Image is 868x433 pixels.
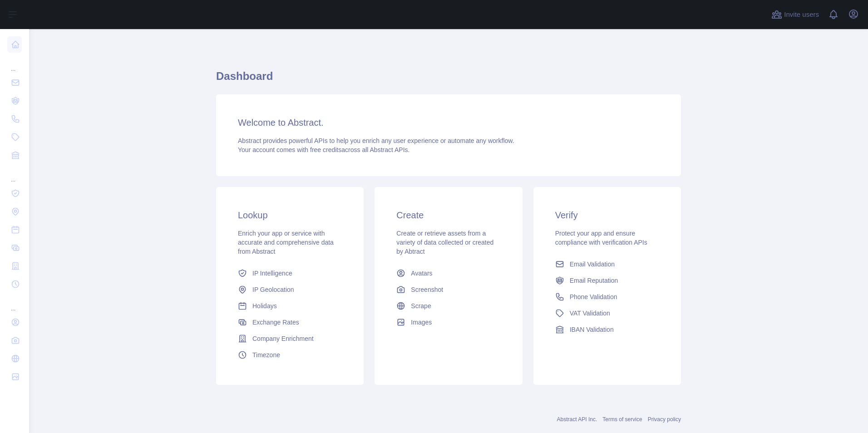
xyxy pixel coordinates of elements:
[252,334,314,343] span: Company Enrichment
[234,314,345,330] a: Exchange Rates
[7,294,22,312] div: ...
[252,318,299,327] span: Exchange Rates
[396,209,500,221] h3: Create
[396,230,493,255] span: Create or retrieve assets from a variety of data collected or created by Abtract
[555,230,647,246] span: Protect your app and ensure compliance with verification APIs
[552,272,663,289] a: Email Reputation
[238,137,514,144] span: Abstract provides powerful APIs to help you enrich any user experience or automate any workflow.
[570,276,618,285] span: Email Reputation
[784,10,819,20] span: Invite users
[234,347,345,363] a: Timezone
[555,209,659,221] h3: Verify
[252,285,294,294] span: IP Geolocation
[234,298,345,314] a: Holidays
[570,309,610,318] span: VAT Validation
[310,146,341,153] span: free credits
[238,209,342,221] h3: Lookup
[557,416,597,423] a: Abstract API Inc.
[552,256,663,272] a: Email Validation
[552,321,663,338] a: IBAN Validation
[7,165,22,183] div: ...
[393,281,504,298] a: Screenshot
[648,416,681,423] a: Privacy policy
[234,330,345,347] a: Company Enrichment
[238,146,409,153] span: Your account comes with across all Abstract APIs.
[393,314,504,330] a: Images
[552,289,663,305] a: Phone Validation
[393,298,504,314] a: Scrape
[411,285,443,294] span: Screenshot
[552,305,663,321] a: VAT Validation
[252,301,277,310] span: Holidays
[570,292,617,301] span: Phone Validation
[570,260,615,269] span: Email Validation
[252,269,292,278] span: IP Intelligence
[411,269,432,278] span: Avatars
[234,265,345,281] a: IP Intelligence
[570,325,614,334] span: IBAN Validation
[252,350,280,359] span: Timezone
[393,265,504,281] a: Avatars
[411,318,432,327] span: Images
[216,69,681,91] h1: Dashboard
[234,281,345,298] a: IP Geolocation
[238,116,659,129] h3: Welcome to Abstract.
[238,230,334,255] span: Enrich your app or service with accurate and comprehensive data from Abstract
[602,416,642,423] a: Terms of service
[411,301,431,310] span: Scrape
[769,7,821,22] button: Invite users
[7,54,22,73] div: ...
